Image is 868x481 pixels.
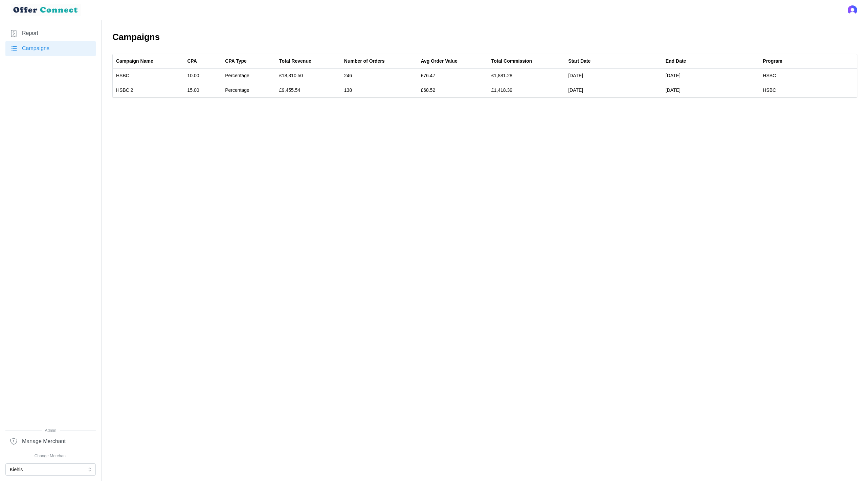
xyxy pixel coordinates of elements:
[848,5,857,15] img: 's logo
[184,83,222,97] td: 15.00
[279,58,311,65] div: Total Revenue
[488,83,565,97] td: £1,418.39
[276,69,341,83] td: £18,810.50
[662,69,760,83] td: [DATE]
[5,41,96,56] a: Campaigns
[22,44,49,53] span: Campaigns
[11,4,81,16] img: loyalBe Logo
[341,69,418,83] td: 246
[344,58,385,65] div: Number of Orders
[5,463,96,476] button: Kiehls
[565,83,662,97] td: [DATE]
[417,83,488,97] td: £68.52
[22,437,66,446] span: Manage Merchant
[488,69,565,83] td: £1,881.28
[662,83,760,97] td: [DATE]
[222,69,276,83] td: Percentage
[666,58,686,65] div: End Date
[759,69,857,83] td: HSBC
[112,31,857,43] h2: Campaigns
[5,427,96,434] span: Admin
[22,29,38,38] span: Report
[276,83,341,97] td: £9,455.54
[5,453,96,459] span: Change Merchant
[417,69,488,83] td: £76.47
[848,5,857,15] button: Open user button
[491,58,532,65] div: Total Commission
[5,434,96,449] a: Manage Merchant
[341,83,418,97] td: 138
[225,58,247,65] div: CPA Type
[568,58,591,65] div: Start Date
[184,69,222,83] td: 10.00
[763,58,782,65] div: Program
[113,83,184,97] td: HSBC 2
[5,26,96,41] a: Report
[421,58,457,65] div: Avg Order Value
[116,58,153,65] div: Campaign Name
[187,58,197,65] div: CPA
[222,83,276,97] td: Percentage
[759,83,857,97] td: HSBC
[565,69,662,83] td: [DATE]
[113,69,184,83] td: HSBC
